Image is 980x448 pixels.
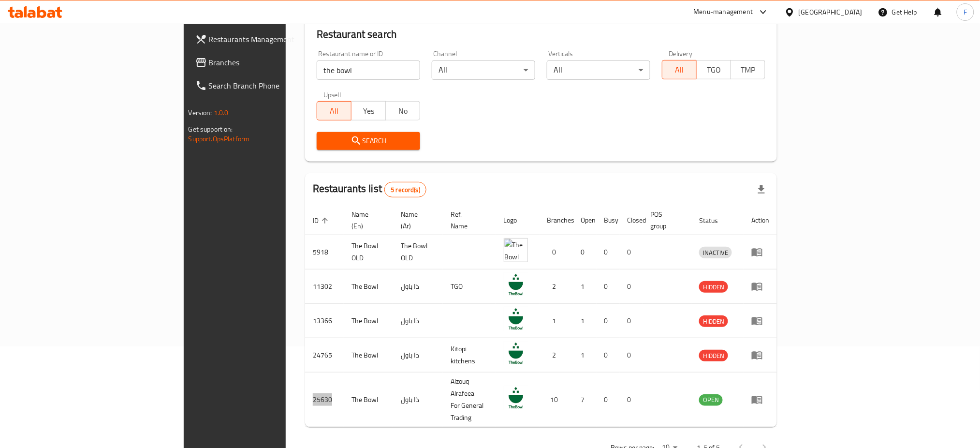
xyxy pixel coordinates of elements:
span: Ref. Name [451,209,484,232]
span: 1.0.0 [214,106,229,119]
td: The Bowl [344,269,394,304]
span: No [390,104,416,118]
div: Menu [751,281,769,292]
th: Logo [496,206,540,235]
div: Menu [751,349,769,361]
div: Menu [751,394,769,405]
td: 2 [540,338,573,373]
span: HIDDEN [699,350,728,361]
h2: Restaurants list [313,181,426,197]
span: Name (En) [351,209,382,232]
label: Upsell [323,91,341,98]
td: 2 [540,269,573,304]
img: The Bowl [504,386,528,410]
span: OPEN [699,394,723,405]
div: [GEOGRAPHIC_DATA] [799,7,863,17]
span: Version: [189,106,212,119]
label: Delivery [669,50,693,57]
th: Open [573,206,597,235]
td: 1 [573,338,597,373]
img: The Bowl [504,307,528,331]
div: OPEN [699,394,723,406]
td: 0 [597,373,620,427]
div: Menu [751,246,769,258]
span: Yes [355,104,382,118]
th: Action [744,206,777,235]
td: 0 [620,235,643,269]
td: The Bowl [344,373,394,427]
td: 0 [620,304,643,338]
span: Branches [209,57,340,68]
a: Support.OpsPlatform [189,133,250,145]
input: Search for restaurant name or ID.. [317,60,420,80]
a: Search Branch Phone [188,74,348,97]
td: 1 [540,304,573,338]
td: 1 [573,269,597,304]
button: All [662,60,697,79]
span: Restaurants Management [209,33,340,45]
button: TGO [696,60,731,79]
button: No [385,101,420,120]
a: Branches [188,51,348,74]
div: Total records count [384,182,426,197]
span: Name (Ar) [401,209,431,232]
td: 0 [597,269,620,304]
span: POS group [651,209,680,232]
div: Export file [750,178,773,201]
h2: Restaurant search [317,27,766,42]
img: The Bowl OLD [504,238,528,262]
span: 5 record(s) [385,185,426,194]
span: HIDDEN [699,282,728,293]
th: Branches [540,206,573,235]
span: All [666,63,693,77]
button: TMP [731,60,765,79]
button: All [317,101,351,120]
td: The Bowl [344,304,394,338]
span: Search [324,135,412,147]
span: TMP [735,63,761,77]
th: Closed [620,206,643,235]
td: The Bowl OLD [393,235,442,269]
span: All [321,104,348,118]
td: The Bowl [344,338,394,373]
td: 0 [597,235,620,269]
td: The Bowl OLD [344,235,394,269]
table: enhanced table [305,206,777,427]
td: TGO [443,269,496,304]
span: INACTIVE [699,247,732,258]
div: INACTIVE [699,247,732,258]
td: 0 [573,235,597,269]
span: Get support on: [189,123,233,135]
div: All [547,60,650,80]
td: 10 [540,373,573,427]
td: ذا باول [393,269,442,304]
td: 0 [540,235,573,269]
img: The Bowl [504,341,528,365]
button: Yes [351,101,386,120]
td: ذا باول [393,304,442,338]
a: Restaurants Management [188,28,348,51]
td: 0 [620,373,643,427]
td: 0 [620,338,643,373]
td: Alzouq Alrafeea For General Trading [443,373,496,427]
div: Menu [751,315,769,327]
span: F [964,7,967,17]
span: Search Branch Phone [209,80,340,91]
td: 1 [573,304,597,338]
img: The Bowl [504,272,528,297]
td: ذا باول [393,338,442,373]
span: TGO [701,63,727,77]
div: All [432,60,535,80]
td: Kitopi kitchens [443,338,496,373]
td: 0 [620,269,643,304]
th: Busy [597,206,620,235]
span: HIDDEN [699,316,728,327]
span: Status [699,215,731,226]
td: 0 [597,338,620,373]
td: 7 [573,373,597,427]
span: ID [313,215,331,226]
td: 0 [597,304,620,338]
div: Menu-management [694,6,753,18]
